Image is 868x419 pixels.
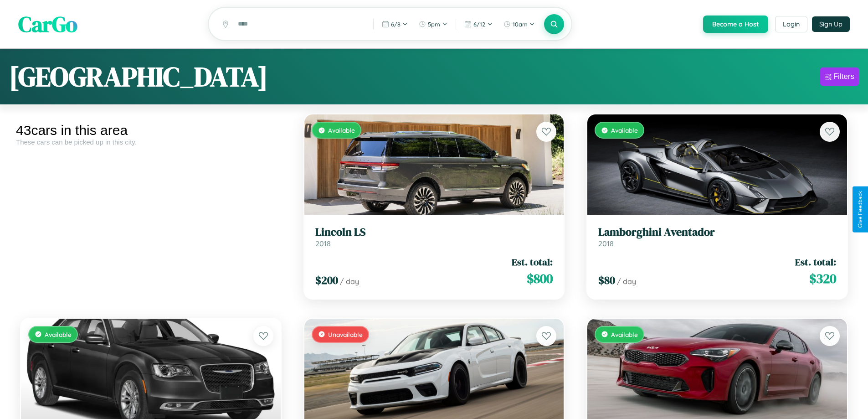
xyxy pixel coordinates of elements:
[775,16,807,32] button: Login
[340,277,359,286] span: / day
[611,331,638,338] span: Available
[617,277,636,286] span: / day
[512,255,553,269] span: Est. total:
[428,21,440,28] span: 5pm
[315,226,553,239] h3: Lincoln LS
[857,191,863,228] div: Give Feedback
[598,273,615,288] span: $ 80
[377,17,412,31] button: 6/8
[16,138,286,146] div: These cars can be picked up in this city.
[391,21,401,28] span: 6 / 8
[414,17,452,31] button: 5pm
[18,9,77,39] span: CarGo
[16,123,286,138] div: 43 cars in this area
[328,331,363,338] span: Unavailable
[809,269,836,288] span: $ 320
[315,273,338,288] span: $ 200
[703,16,768,33] button: Become a Host
[315,239,331,248] span: 2018
[9,58,268,95] h1: [GEOGRAPHIC_DATA]
[315,226,553,248] a: Lincoln LS2018
[473,21,485,28] span: 6 / 12
[812,16,850,32] button: Sign Up
[499,17,539,31] button: 10am
[795,255,836,269] span: Est. total:
[611,126,638,134] span: Available
[527,269,553,288] span: $ 800
[820,67,859,86] button: Filters
[598,226,836,239] h3: Lamborghini Aventador
[513,21,528,28] span: 10am
[833,72,854,81] div: Filters
[598,239,614,248] span: 2018
[598,226,836,248] a: Lamborghini Aventador2018
[328,126,355,134] span: Available
[460,17,497,31] button: 6/12
[45,331,72,338] span: Available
